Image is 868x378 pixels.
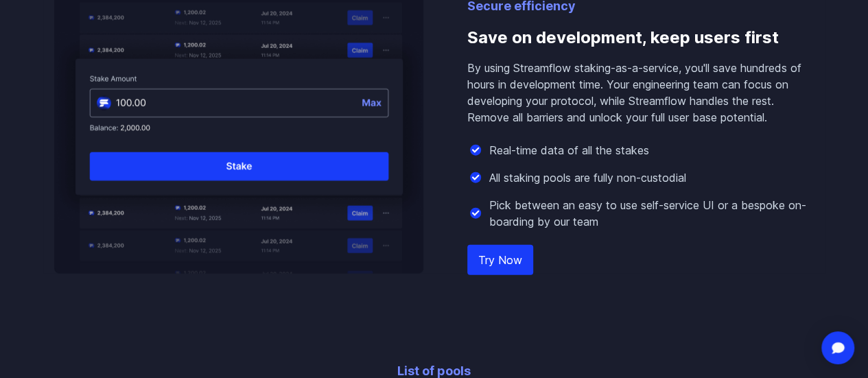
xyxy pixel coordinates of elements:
a: Try Now [467,245,533,275]
p: All staking pools are fully non-custodial [489,169,686,186]
div: Open Intercom Messenger [821,331,854,364]
p: Pick between an easy to use self-service UI or a bespoke on-boarding by our team [489,197,814,230]
p: By using Streamflow staking-as-a-service, you'll save hundreds of hours in development time. Your... [467,60,814,126]
p: Real-time data of all the stakes [489,142,649,158]
h3: Save on development, keep users first [467,16,814,60]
